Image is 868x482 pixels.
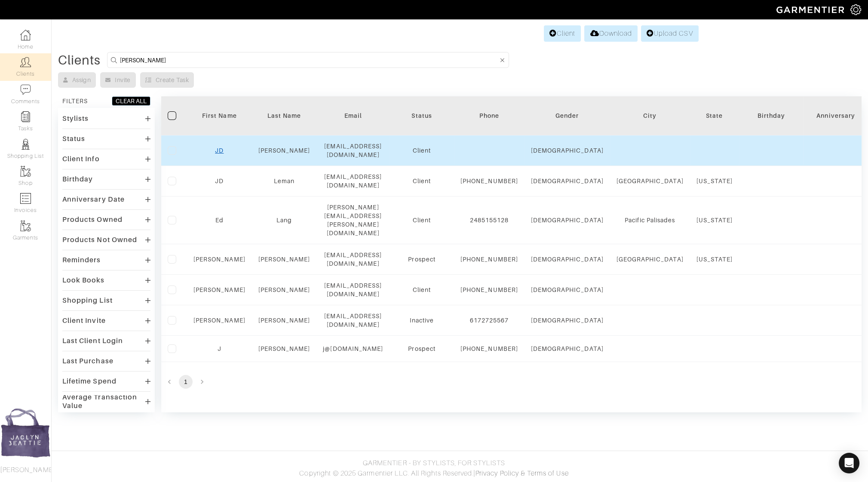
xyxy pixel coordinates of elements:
div: [PERSON_NAME][EMAIL_ADDRESS][PERSON_NAME][DOMAIN_NAME] [323,203,383,237]
div: [PHONE_NUMBER] [460,177,518,185]
div: Status [396,111,448,120]
div: j@[DOMAIN_NAME] [323,344,383,353]
div: Birthday [745,111,797,120]
div: [DEMOGRAPHIC_DATA] [531,216,604,224]
div: Anniversary Date [62,195,125,204]
a: [PERSON_NAME] [193,256,245,263]
img: garments-icon-b7da505a4dc4fd61783c78ac3ca0ef83fa9d6f193b1c9dc38574b1d14d53ca28.png [20,221,31,231]
a: [PERSON_NAME] [258,256,310,263]
div: Last Client Login [62,337,123,345]
img: dashboard-icon-dbcd8f5a0b271acd01030246c82b418ddd0df26cd7fceb0bd07c9910d44c42f6.png [20,30,31,40]
div: Open Intercom Messenger [839,453,859,473]
div: Client Info [62,155,100,163]
div: Products Not Owned [62,236,137,244]
img: clients-icon-6bae9207a08558b7cb47a8932f037763ab4055f8c8b6bfacd5dc20c3e0201464.png [20,57,31,68]
div: Client [396,146,448,155]
a: Client [544,25,581,42]
div: [US_STATE] [696,216,733,224]
div: FILTERS [62,97,88,105]
div: 6172725567 [460,316,518,325]
a: [PERSON_NAME] [193,317,245,324]
th: Toggle SortBy [390,96,454,135]
div: [DEMOGRAPHIC_DATA] [531,177,604,185]
div: 2485155128 [460,216,518,224]
div: [DEMOGRAPHIC_DATA] [531,255,604,264]
div: [PHONE_NUMBER] [460,286,518,294]
img: gear-icon-white-bd11855cb880d31180b6d7d6211b90ccbf57a29d726f0c71d8c61bd08dd39cc2.png [850,4,861,15]
div: Prospect [396,344,448,353]
div: Client Invite [62,316,106,325]
button: CLEAR ALL [112,96,150,106]
div: Client [396,286,448,294]
button: page 1 [179,375,193,389]
div: [DEMOGRAPHIC_DATA] [531,146,604,155]
a: Upload CSV [641,25,699,42]
a: Lang [276,217,292,224]
a: [PERSON_NAME] [258,147,310,154]
div: Last Purchase [62,357,113,365]
div: [US_STATE] [696,177,733,185]
img: garmentier-logo-header-white-b43fb05a5012e4ada735d5af1a66efaba907eab6374d6393d1fbf88cb4ef424d.png [772,2,850,17]
div: Inactive [396,316,448,325]
div: Client [396,216,448,224]
div: [US_STATE] [696,255,733,264]
div: [DEMOGRAPHIC_DATA] [531,316,604,325]
div: [PHONE_NUMBER] [460,255,518,264]
div: Average Transaction Value [62,393,145,410]
div: Lifetime Spend [62,377,117,386]
a: Leman [274,178,294,184]
div: City [616,111,684,120]
div: [DEMOGRAPHIC_DATA] [531,344,604,353]
th: Toggle SortBy [252,96,317,135]
div: First Name [193,111,245,120]
th: Toggle SortBy [739,96,804,135]
div: [EMAIL_ADDRESS][DOMAIN_NAME] [323,281,383,298]
div: Products Owned [62,215,123,224]
div: [DEMOGRAPHIC_DATA] [531,286,604,294]
img: reminder-icon-8004d30b9f0a5d33ae49ab947aed9ed385cf756f9e5892f1edd6e32f2345188e.png [20,111,31,122]
th: Toggle SortBy [804,96,868,135]
div: Clients [58,56,101,64]
div: Phone [460,111,518,120]
a: [PERSON_NAME] [258,317,310,324]
div: Email [323,111,383,120]
div: [GEOGRAPHIC_DATA] [616,255,684,264]
a: [PERSON_NAME] [193,286,245,293]
img: garments-icon-b7da505a4dc4fd61783c78ac3ca0ef83fa9d6f193b1c9dc38574b1d14d53ca28.png [20,166,31,177]
a: [PERSON_NAME] [258,345,310,352]
a: Ed [215,217,224,224]
a: Download [584,25,637,42]
div: Anniversary [810,111,862,120]
img: comment-icon-a0a6a9ef722e966f86d9cbdc48e553b5cf19dbc54f86b18d962a5391bc8f6eb6.png [20,84,31,95]
a: JD [215,147,224,154]
div: Shopping List [62,296,113,305]
div: Prospect [396,255,448,264]
div: [EMAIL_ADDRESS][DOMAIN_NAME] [323,312,383,329]
div: Last Name [258,111,310,120]
div: State [696,111,733,120]
div: [EMAIL_ADDRESS][DOMAIN_NAME] [323,142,383,159]
a: JD [215,178,224,184]
div: Pacific Palisades [616,216,684,224]
div: Client [396,177,448,185]
div: Look Books [62,276,105,285]
span: Copyright © 2025 Garmentier LLC. All Rights Reserved. [299,470,473,477]
div: Gender [531,111,604,120]
a: Privacy Policy & Terms of Use [475,470,568,477]
img: stylists-icon-eb353228a002819b7ec25b43dbf5f0378dd9e0616d9560372ff212230b889e62.png [20,139,31,150]
div: [EMAIL_ADDRESS][DOMAIN_NAME] [323,172,383,190]
div: Status [62,135,85,143]
th: Toggle SortBy [524,96,610,135]
div: [EMAIL_ADDRESS][DOMAIN_NAME] [323,251,383,268]
div: [PHONE_NUMBER] [460,344,518,353]
th: Toggle SortBy [187,96,252,135]
a: [PERSON_NAME] [258,286,310,293]
a: J [218,345,221,352]
div: Birthday [62,175,93,184]
div: Stylists [62,114,89,123]
nav: pagination navigation [161,375,862,389]
div: Reminders [62,256,101,264]
input: Search by name, email, phone, city, or state [120,55,498,65]
img: orders-icon-0abe47150d42831381b5fb84f609e132dff9fe21cb692f30cb5eec754e2cba89.png [20,193,31,204]
div: [GEOGRAPHIC_DATA] [616,177,684,185]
